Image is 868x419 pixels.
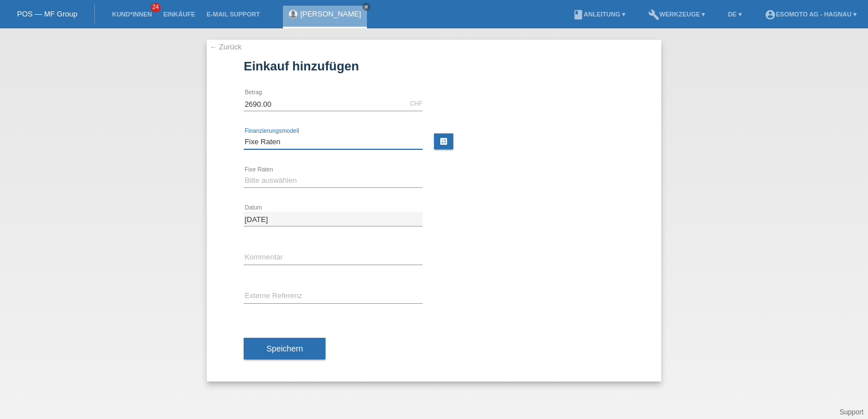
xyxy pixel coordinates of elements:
a: close [362,3,370,11]
a: ← Zurück [210,43,241,51]
i: account_circle [765,9,776,20]
a: account_circleEsomoto AG - Hagnau ▾ [759,11,862,18]
a: E-Mail Support [201,11,266,18]
h1: Einkauf hinzufügen [244,59,624,73]
button: Speichern [244,338,325,359]
span: Speichern [266,344,303,353]
a: buildWerkzeuge ▾ [642,11,711,18]
a: Kund*innen [106,11,157,18]
div: CHF [410,100,423,107]
a: Support [840,408,863,416]
a: bookAnleitung ▾ [567,11,631,18]
a: Einkäufe [157,11,201,18]
i: calculate [439,137,448,146]
i: book [573,9,584,20]
i: build [648,9,660,20]
a: POS — MF Group [17,10,77,18]
a: calculate [434,133,453,149]
span: 24 [151,3,161,12]
a: DE ▾ [722,11,747,18]
i: close [364,4,369,10]
a: [PERSON_NAME] [301,10,361,18]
